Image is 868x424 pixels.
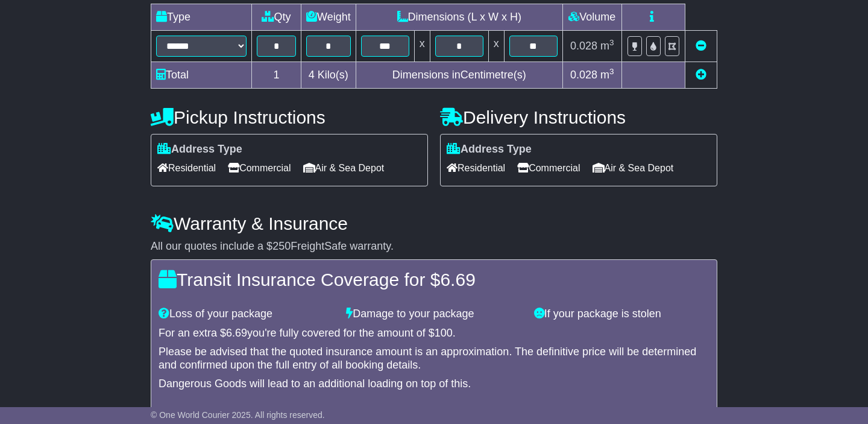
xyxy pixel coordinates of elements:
[414,30,430,62] td: x
[340,308,527,321] div: Damage to your package
[696,69,706,81] a: Add new item
[301,62,356,88] td: Kilo(s)
[272,240,291,252] span: 250
[440,270,475,290] span: 6.69
[226,327,247,339] span: 6.69
[600,69,614,81] span: m
[696,40,706,52] a: Remove this item
[570,40,597,52] span: 0.028
[252,62,301,88] td: 1
[447,159,505,177] span: Residential
[517,159,580,177] span: Commercial
[159,327,709,340] div: For an extra $ you're fully covered for the amount of $ .
[159,346,709,372] div: Please be advised that the quoted insurance amount is an approximation. The definitive price will...
[157,143,242,156] label: Address Type
[593,159,674,177] span: Air & Sea Depot
[609,67,614,76] sup: 3
[228,159,291,177] span: Commercial
[151,107,428,127] h4: Pickup Instructions
[151,62,252,88] td: Total
[301,4,356,30] td: Weight
[157,159,216,177] span: Residential
[159,378,709,391] div: Dangerous Goods will lead to an additional loading on top of this.
[159,270,709,290] h4: Transit Insurance Coverage for $
[528,308,715,321] div: If your package is stolen
[609,38,614,47] sup: 3
[151,240,717,253] div: All our quotes include a $ FreightSafe warranty.
[435,327,453,339] span: 100
[570,69,597,81] span: 0.028
[600,40,614,52] span: m
[562,4,621,30] td: Volume
[151,214,717,233] h4: Warranty & Insurance
[309,69,315,81] span: 4
[153,308,340,321] div: Loss of your package
[151,410,325,420] span: © One World Courier 2025. All rights reserved.
[447,143,532,156] label: Address Type
[440,107,717,127] h4: Delivery Instructions
[488,30,504,62] td: x
[356,4,562,30] td: Dimensions (L x W x H)
[151,4,252,30] td: Type
[252,4,301,30] td: Qty
[356,62,562,88] td: Dimensions in Centimetre(s)
[303,159,385,177] span: Air & Sea Depot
